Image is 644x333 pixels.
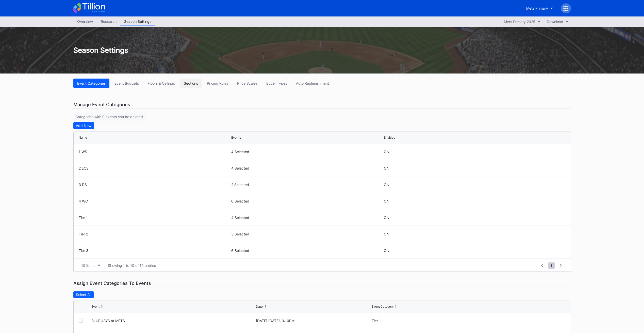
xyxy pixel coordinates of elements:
div: Event Categories [77,81,106,85]
div: Manage Event Categories [73,101,571,109]
div: Download [547,20,563,24]
button: Event Categories [73,79,109,88]
div: ON [384,150,389,154]
div: Tier 1 [79,215,230,220]
div: 2 Selected [231,182,383,187]
div: Add New [76,123,91,128]
div: ON [384,215,389,220]
div: 6 Selected [231,248,383,253]
button: Select All [73,291,94,298]
div: ON [384,166,389,170]
div: ON [384,199,389,203]
div: Date [256,305,263,308]
button: Floors & Ceilings [144,79,179,88]
button: Pricing Rules [203,79,232,88]
div: 4 Selected [231,150,383,154]
div: Events [231,136,241,139]
div: Mets Primary 2025 [504,20,535,24]
div: ON [384,248,389,253]
div: BLUE JAYS at METS [91,319,255,323]
div: 0 Selected [231,199,383,203]
div: Season Settings [68,46,576,54]
div: 2 LCS [79,166,230,170]
div: Tier 3 [79,248,230,253]
div: Select All [76,292,91,297]
div: Pricing Rules [207,81,228,85]
div: 10 items [81,263,95,268]
a: Overview [73,18,97,26]
div: 4 Selected [231,166,383,170]
div: Event Budgets [114,81,139,85]
div: ON [384,232,389,236]
button: Buyer Types [262,79,291,88]
div: 4 Selected [231,215,383,220]
div: Floors & Ceilings [148,81,175,85]
div: Enabled [384,136,395,139]
div: Assign Event Categories To Events [73,279,571,287]
a: Season Settings [120,18,155,26]
div: 1 WS [79,150,230,154]
div: Price Scales [237,81,257,85]
div: Overview [73,18,97,25]
a: Research [97,18,120,26]
div: 3 DS [79,182,230,187]
button: Download [544,18,571,25]
div: Mets Primary [526,6,548,10]
div: Name [79,136,87,139]
div: Sections [184,81,198,85]
div: Categories with 0 events can be deleted. [73,113,146,121]
div: Event [91,305,100,308]
button: Sections [180,79,202,88]
button: Mets Primary [522,4,557,13]
div: ON [384,182,389,187]
div: 4 WC [79,199,230,203]
div: Buyer Types [266,81,287,85]
div: Tier 2 [79,232,230,236]
div: 3 Selected [231,232,383,236]
div: [DATE] [DATE], 3:10PM [256,319,370,323]
div: Event Category [372,305,394,308]
div: Showing 1 to 10 of 10 entries [108,263,156,268]
span: 1 [548,262,555,269]
button: Price Scales [233,79,261,88]
button: Mets Primary 2025 [501,18,543,25]
div: Research [97,18,120,25]
button: Add New [73,122,94,129]
div: Auto Replenishment [296,81,329,85]
div: Tier 1 [372,319,535,323]
button: 10 items [79,262,103,269]
button: Auto Replenishment [292,79,333,88]
button: Event Budgets [111,79,143,88]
